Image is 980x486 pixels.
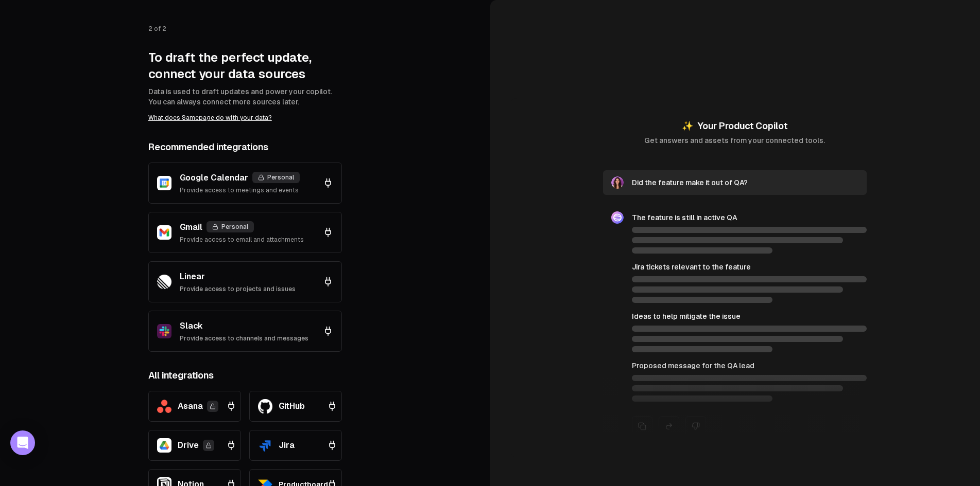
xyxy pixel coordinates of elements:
[157,400,171,413] img: Asana
[157,324,171,338] img: Slack
[180,285,296,293] p: Provide access to projects and issues
[148,25,342,33] p: 2 of 2
[148,368,342,383] h2: All integrations
[252,172,300,183] div: Personal
[180,334,308,343] p: Provide access to channels and messages
[644,135,825,146] p: Get answers and assets from your connected tools.
[249,430,342,461] button: JiraJira
[249,391,342,422] button: GitHubGitHub
[632,212,867,223] h4: The feature is still in active QA
[148,163,342,204] button: Google CalendarGoogle CalendarPersonalProvide access to meetings and events
[258,399,272,413] img: GitHub
[157,176,171,190] img: Google Calendar
[178,400,203,412] span: Asana
[180,222,202,232] span: Gmail
[180,236,304,244] p: Provide access to email and attachments
[148,430,241,461] button: Google DriveDrive
[632,311,867,321] h4: Ideas to help mitigate the issue
[148,86,342,107] p: Data is used to draft updates and power your copilot. You can always connect more sources later.
[157,225,171,240] img: Gmail
[632,361,867,371] h4: Proposed message for the QA lead
[180,186,300,194] p: Provide access to meetings and events
[148,391,241,422] button: AsanaAsana
[258,438,272,453] img: Jira
[148,311,342,352] button: SlackSlackProvide access to channels and messages
[148,140,342,154] h2: Recommended integrations
[180,320,308,332] p: Slack
[148,261,342,302] button: LinearLinearProvide access to projects and issues
[148,114,272,121] a: What does Samepage do with your data?
[632,262,867,272] h4: Jira tickets relevant to the feature
[611,211,624,224] img: Samepage orb
[644,119,825,133] h2: Your Product Copilot
[148,212,342,253] button: GmailGmailPersonalProvide access to email and attachments
[279,400,305,412] span: GitHub
[148,49,342,82] h1: To draft the perfect update, connect your data sources
[178,439,199,452] span: Drive
[157,275,171,289] img: Linear
[180,173,248,183] span: Google Calendar
[279,439,295,452] span: Jira
[682,120,693,131] span: ✨
[611,176,624,189] img: User avatar
[157,438,171,453] img: Google Drive
[207,221,254,232] div: Personal
[180,271,296,283] p: Linear
[10,430,35,455] div: Open Intercom Messenger
[632,177,748,188] span: Did the feature make it out of QA?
